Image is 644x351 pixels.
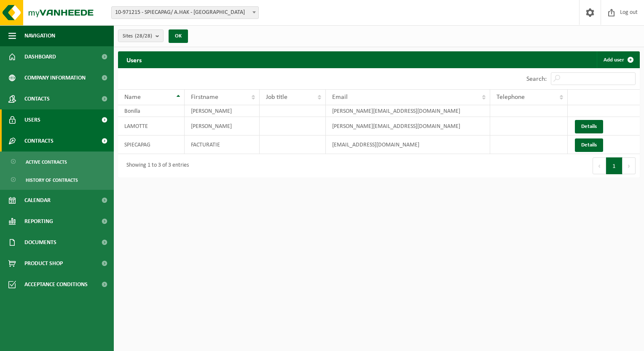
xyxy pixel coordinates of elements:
[326,105,491,117] td: [PERSON_NAME][EMAIL_ADDRESS][DOMAIN_NAME]
[185,117,260,136] td: [PERSON_NAME]
[26,154,67,170] span: Active contracts
[24,46,56,67] span: Dashboard
[24,232,56,253] span: Documents
[24,67,86,88] span: Company information
[24,253,63,274] span: Product Shop
[526,76,547,82] label: Search:
[575,120,603,133] a: Details
[24,274,88,295] span: Acceptance conditions
[326,117,491,136] td: [PERSON_NAME][EMAIL_ADDRESS][DOMAIN_NAME]
[191,94,218,101] span: Firstname
[111,6,259,19] span: 10-971215 - SPIECAPAG/ A.HAK - BRUGGE
[118,51,150,68] h2: Users
[24,109,40,130] span: Users
[122,158,189,173] div: Showing 1 to 3 of 3 entries
[593,157,606,174] button: Previous
[135,33,152,39] count: (28/28)
[118,117,185,136] td: LAMOTTE
[185,105,260,117] td: [PERSON_NAME]
[266,94,287,101] span: Job title
[2,154,112,170] a: Active contracts
[326,136,491,154] td: [EMAIL_ADDRESS][DOMAIN_NAME]
[185,136,260,154] td: FACTURATIE
[575,138,603,152] a: Details
[118,105,185,117] td: Bonilla
[118,136,185,154] td: SPIECAPAG
[597,51,639,68] a: Add user
[24,190,51,211] span: Calendar
[24,88,50,109] span: Contacts
[24,130,54,152] span: Contracts
[112,7,258,19] span: 10-971215 - SPIECAPAG/ A.HAK - BRUGGE
[496,94,525,101] span: Telephone
[124,94,141,101] span: Name
[26,172,78,188] span: History of contracts
[332,94,348,101] span: Email
[2,172,112,188] a: History of contracts
[623,157,636,174] button: Next
[24,25,55,46] span: Navigation
[118,29,164,42] button: Sites(28/28)
[24,211,53,232] span: Reporting
[123,30,152,43] span: Sites
[606,157,623,174] button: 1
[169,29,188,43] button: OK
